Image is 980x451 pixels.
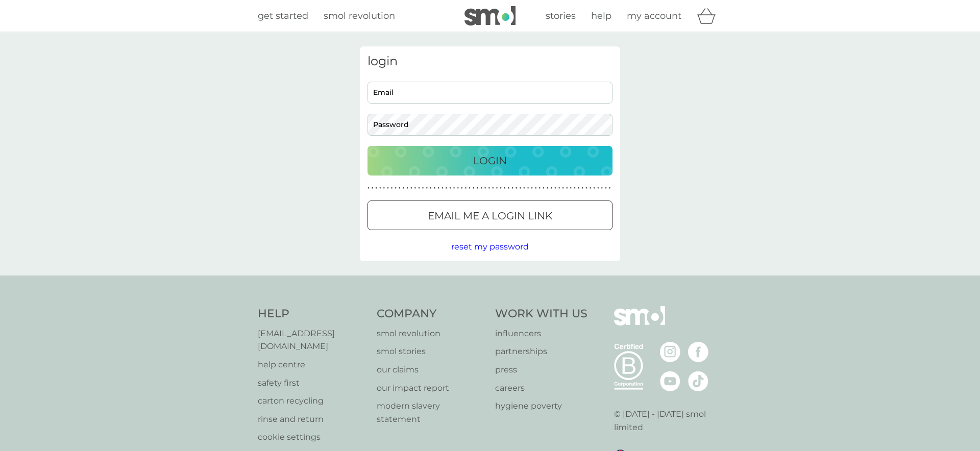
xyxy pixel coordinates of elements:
p: ● [395,186,397,191]
img: visit the smol Youtube page [660,371,680,391]
p: ● [446,186,448,191]
p: ● [477,186,479,191]
p: ● [558,186,560,191]
p: ● [519,186,521,191]
p: ● [566,186,568,191]
a: stories [546,9,576,23]
p: ● [601,186,603,191]
p: ● [465,186,467,191]
img: visit the smol Instagram page [660,342,680,362]
img: smol [464,6,516,26]
p: © [DATE] - [DATE] smol limited [614,408,723,434]
p: ● [488,186,490,191]
a: help centre [258,358,366,371]
img: visit the smol Facebook page [688,342,708,362]
p: ● [372,186,374,191]
p: ● [531,186,533,191]
p: ● [480,186,482,191]
p: hygiene poverty [495,399,587,413]
span: reset my password [451,242,529,252]
a: carton recycling [258,394,366,408]
a: cookie settings [258,431,366,444]
img: visit the smol Tiktok page [688,371,708,391]
p: ● [449,186,451,191]
p: ● [437,186,439,191]
button: Login [367,146,612,176]
p: ● [473,186,475,191]
p: ● [508,186,510,191]
h4: Help [258,306,366,322]
p: ● [457,186,459,191]
a: influencers [495,327,587,340]
p: Email me a login link [428,208,552,224]
p: ● [585,186,587,191]
a: smol stories [377,345,485,358]
div: basket [697,6,722,26]
p: ● [511,186,513,191]
p: ● [367,186,370,191]
p: ● [469,186,471,191]
p: ● [570,186,572,191]
span: stories [546,10,576,21]
p: ● [461,186,463,191]
h4: Work With Us [495,306,587,322]
p: ● [391,186,393,191]
p: ● [375,186,377,191]
span: get started [258,10,308,21]
p: ● [535,186,537,191]
p: ● [383,186,385,191]
p: ● [418,186,420,191]
p: ● [387,186,389,191]
a: my account [627,9,681,23]
a: [EMAIL_ADDRESS][DOMAIN_NAME] [258,327,366,353]
a: careers [495,382,587,395]
h3: login [367,54,612,69]
p: ● [593,186,595,191]
a: modern slavery statement [377,399,485,425]
p: ● [539,186,541,191]
a: our claims [377,363,485,377]
a: partnerships [495,345,587,358]
p: ● [504,186,506,191]
p: ● [484,186,486,191]
a: our impact report [377,382,485,395]
p: ● [453,186,455,191]
p: ● [574,186,576,191]
a: press [495,363,587,377]
p: ● [410,186,412,191]
p: safety first [258,377,366,390]
p: ● [492,186,494,191]
p: ● [609,186,611,191]
a: help [591,9,611,23]
a: get started [258,9,308,23]
p: ● [434,186,436,191]
p: ● [379,186,381,191]
p: ● [500,186,502,191]
p: ● [550,186,552,191]
p: ● [516,186,518,191]
p: ● [422,186,424,191]
p: ● [523,186,525,191]
p: ● [590,186,592,191]
a: smol revolution [377,327,485,340]
img: smol [614,306,665,341]
a: smol revolution [324,9,395,23]
p: ● [597,186,599,191]
a: rinse and return [258,413,366,426]
span: my account [627,10,681,21]
p: ● [414,186,416,191]
p: ● [399,186,401,191]
h4: Company [377,306,485,322]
